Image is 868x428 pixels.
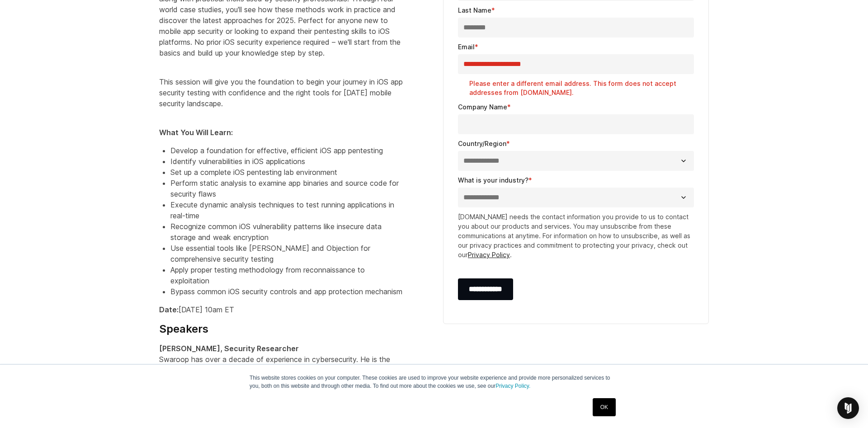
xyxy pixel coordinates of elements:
[159,128,233,137] strong: What You Will Learn:
[458,176,528,184] span: What is your industry?
[469,79,694,97] label: Please enter a different email address. This form does not accept addresses from [DOMAIN_NAME].
[837,397,859,419] div: Open Intercom Messenger
[458,6,491,14] span: Last Name
[170,178,403,199] li: Perform static analysis to examine app binaries and source code for security flaws
[170,221,403,243] li: Recognize common iOS vulnerability patterns like insecure data storage and weak encryption
[170,286,403,297] li: Bypass common iOS security controls and app protection mechanism
[170,145,403,156] li: Develop a foundation for effective, efficient iOS app pentesting
[170,243,403,264] li: Use essential tools like [PERSON_NAME] and Objection for comprehensive security testing
[468,251,510,259] a: Privacy Policy
[170,199,403,221] li: Execute dynamic analysis techniques to test running applications in real-time
[170,156,403,167] li: Identify vulnerabilities in iOS applications
[458,212,694,259] p: [DOMAIN_NAME] needs the contact information you provide to us to contact you about our products a...
[159,305,179,314] strong: Date:
[159,344,299,353] strong: [PERSON_NAME], Security Researcher
[250,374,618,390] p: This website stores cookies on your computer. These cookies are used to improve your website expe...
[593,398,616,416] a: OK
[159,77,403,108] span: This session will give you the foundation to begin your journey in iOS app security testing with ...
[458,43,475,51] span: Email
[170,264,403,286] li: Apply proper testing methodology from reconnaissance to exploitation
[458,140,506,147] span: Country/Region
[170,167,403,178] li: Set up a complete iOS pentesting lab environment
[159,304,403,315] p: [DATE] 10am ET
[495,383,530,389] a: Privacy Policy.
[159,322,403,336] h4: Speakers
[458,103,507,111] span: Company Name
